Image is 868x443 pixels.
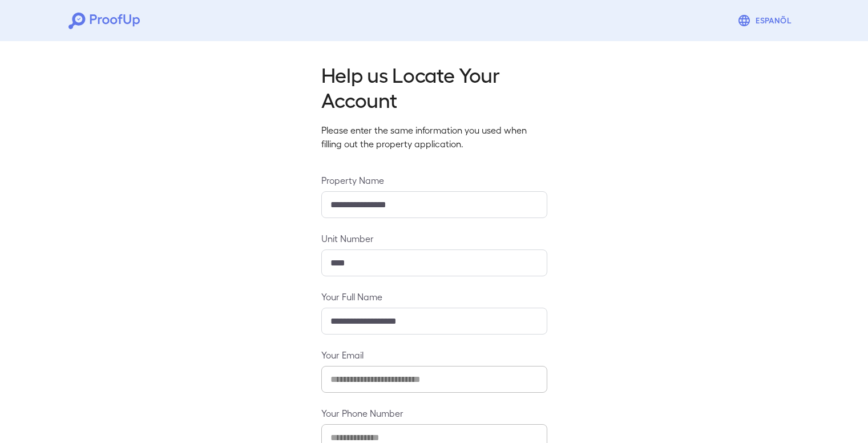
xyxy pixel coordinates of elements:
p: Please enter the same information you used when filling out the property application. [321,123,547,151]
label: Property Name [321,174,547,187]
h2: Help us Locate Your Account [321,62,547,112]
button: Espanõl [733,9,800,32]
label: Your Email [321,348,547,361]
label: Your Full Name [321,290,547,303]
label: Unit Number [321,232,547,245]
label: Your Phone Number [321,406,547,420]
